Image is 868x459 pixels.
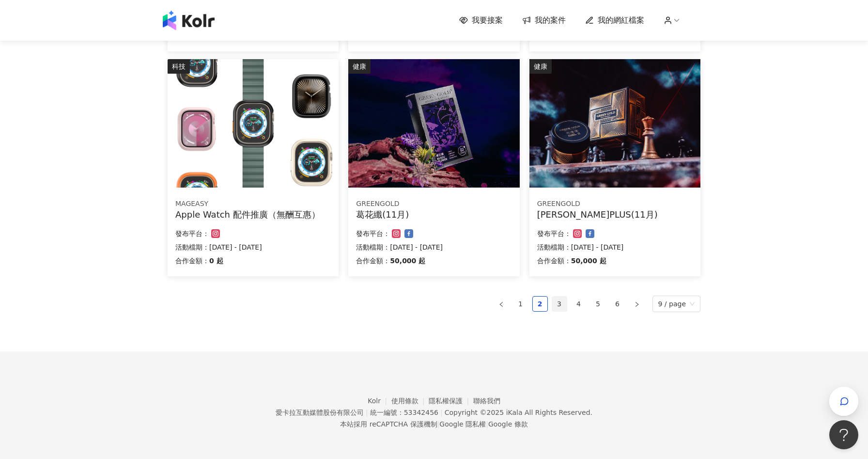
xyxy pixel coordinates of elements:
img: logo [163,11,215,30]
li: 4 [571,296,587,312]
p: 發布平台： [356,228,390,239]
p: 50,000 起 [571,255,606,267]
button: right [629,296,645,312]
a: 隱私權保護 [429,397,473,405]
span: 本站採用 reCAPTCHA 保護機制 [340,418,527,430]
li: 2 [532,296,548,312]
button: left [494,296,509,312]
div: 健康 [348,59,371,74]
a: Google 條款 [488,420,528,428]
li: Next Page [629,296,645,312]
a: iKala [506,409,523,416]
a: 6 [610,297,625,311]
div: Copyright © 2025 All Rights Reserved. [445,409,592,416]
img: Apple Watch 全系列配件 [168,59,339,188]
p: 發布平台： [537,228,571,239]
a: 1 [513,297,528,311]
div: 科技 [168,59,190,74]
a: 使用條款 [391,397,429,405]
span: | [437,420,440,428]
li: 6 [610,296,625,312]
li: 1 [513,296,528,312]
a: 我的案件 [522,15,566,26]
p: 50,000 起 [390,255,425,267]
p: 0 起 [209,255,223,267]
img: 葛花纖 [348,59,519,188]
div: 愛卡拉互動媒體股份有限公司 [276,409,364,416]
div: [PERSON_NAME]PLUS(11月) [537,208,693,221]
div: 葛花纖(11月) [356,208,511,221]
img: 薑黃PLUS [529,59,700,188]
li: 5 [590,296,606,312]
p: 合作金額： [537,255,571,267]
span: right [634,301,640,307]
div: GREENGOLD [356,199,511,209]
a: 2 [533,297,547,311]
a: 我的網紅檔案 [585,15,644,26]
p: 發布平台： [175,228,209,239]
div: Apple Watch 配件推廣（無酬互惠） [175,208,331,221]
span: 9 / page [658,296,695,312]
div: 統一編號：53342456 [370,409,438,416]
a: 5 [591,297,605,311]
p: 活動檔期：[DATE] - [DATE] [175,241,331,253]
a: 3 [552,297,567,311]
a: 聯絡我們 [473,397,500,405]
a: Kolr [368,397,391,405]
div: GREENGOLD [537,199,693,209]
p: 合作金額： [356,255,390,267]
span: 我的網紅檔案 [598,15,644,26]
li: Previous Page [494,296,509,312]
a: Google 隱私權 [439,420,486,428]
a: 4 [572,297,586,311]
div: 健康 [529,59,552,74]
span: | [486,420,488,428]
li: 3 [552,296,567,312]
div: MAGEASY [175,199,331,209]
div: Page Size [652,296,701,312]
p: 活動檔期：[DATE] - [DATE] [356,241,511,253]
p: 活動檔期：[DATE] - [DATE] [537,241,693,253]
span: left [498,301,504,307]
span: | [366,409,368,416]
a: 我要接案 [459,15,503,26]
span: | [440,409,443,416]
iframe: Help Scout Beacon - Open [829,420,858,449]
span: 我的案件 [535,15,566,26]
p: 合作金額： [175,255,209,267]
span: 我要接案 [472,15,503,26]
